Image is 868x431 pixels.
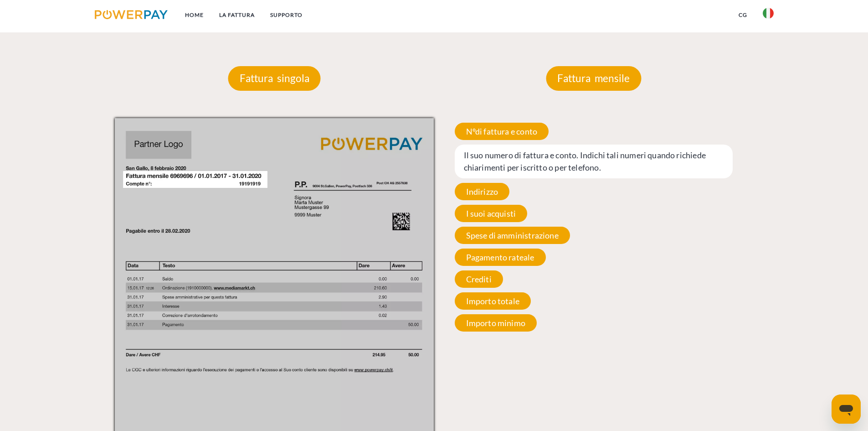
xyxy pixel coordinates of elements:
span: Importo minimo [455,314,537,332]
img: logo-powerpay.svg [95,10,168,19]
span: I suoi acquisti [455,205,528,222]
a: Home [177,7,211,23]
p: Fattura mensile [546,66,641,91]
span: Spese di amministrazione [455,227,570,244]
span: Importo totale [455,292,531,310]
a: LA FATTURA [211,7,262,23]
span: N°di fattura e conto [455,123,549,140]
a: Supporto [262,7,310,23]
img: it [763,8,774,19]
span: Indirizzo [455,183,510,200]
a: CG [731,7,755,23]
p: Fattura singola [228,66,321,91]
span: Pagamento rateale [455,249,546,266]
iframe: Pulsante per aprire la finestra di messaggistica [832,395,861,424]
span: Il suo numero di fattura e conto. Indichi tali numeri quando richiede chiarimenti per iscritto o ... [455,145,733,178]
span: Crediti [455,270,503,288]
